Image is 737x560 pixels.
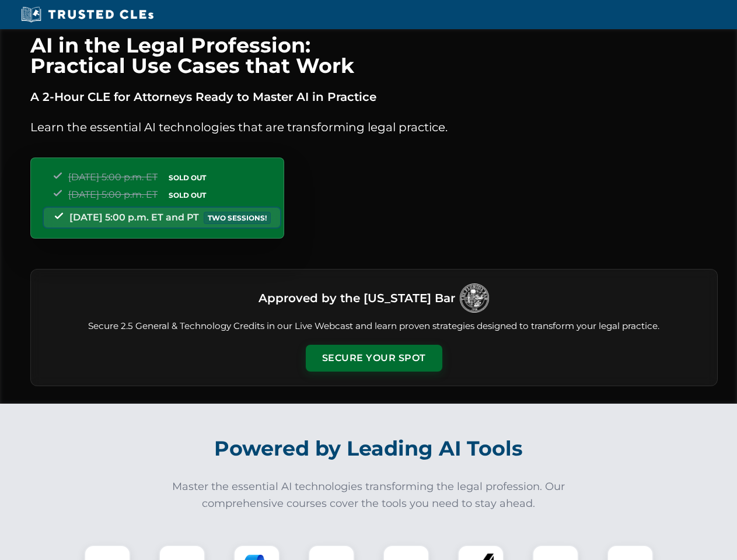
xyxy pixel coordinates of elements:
span: [DATE] 5:00 p.m. ET [68,189,158,200]
p: Master the essential AI technologies transforming the legal profession. Our comprehensive courses... [165,478,573,512]
p: Learn the essential AI technologies that are transforming legal practice. [30,118,718,136]
p: Secure 2.5 General & Technology Credits in our Live Webcast and learn proven strategies designed ... [45,320,703,333]
img: Trusted CLEs [18,6,157,23]
span: [DATE] 5:00 p.m. ET [68,171,158,183]
button: Secure Your Spot [306,345,442,372]
p: A 2-Hour CLE for Attorneys Ready to Master AI in Practice [30,87,718,106]
h3: Approved by the [US_STATE] Bar [259,288,455,309]
span: SOLD OUT [165,171,210,184]
h1: AI in the Legal Profession: Practical Use Cases that Work [30,35,718,76]
img: Logo [460,283,489,313]
span: SOLD OUT [165,189,210,201]
h2: Powered by Leading AI Tools [46,428,692,469]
